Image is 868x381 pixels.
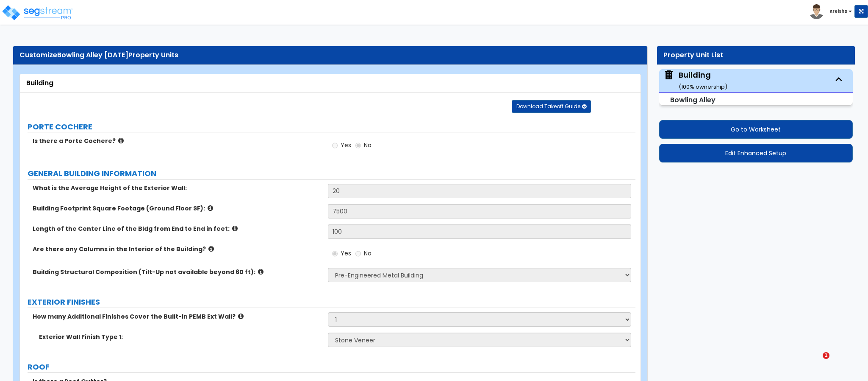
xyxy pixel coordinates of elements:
input: Yes [332,141,338,150]
span: No [364,141,372,149]
label: ROOF [28,361,635,373]
i: click for more info! [208,205,213,211]
b: Kreisha [829,8,848,14]
span: No [364,249,372,258]
label: Building Footprint Square Footage (Ground Floor SF): [33,204,322,213]
button: Go to Worksheet [659,120,853,139]
img: logo_pro_r.png [1,4,73,21]
label: GENERAL BUILDING INFORMATION [28,168,635,179]
i: click for more info! [238,313,244,319]
label: What is the Average Height of the Exterior Wall: [33,184,322,192]
span: 1 [823,352,829,359]
button: Edit Enhanced Setup [659,144,853,162]
input: No [355,141,361,150]
span: Yes [341,249,351,258]
small: Bowling Alley [670,95,715,105]
button: Download Takeoff Guide [512,100,591,113]
span: Yes [341,141,351,149]
div: Building [679,70,727,91]
label: PORTE COCHERE [28,121,635,132]
img: building.svg [663,70,674,81]
span: Building [663,70,727,91]
label: EXTERIOR FINISHES [28,297,635,308]
input: No [355,249,361,258]
i: click for more info! [258,269,263,275]
span: Bowling Alley [DATE] [57,50,128,60]
div: Customize Property Units [19,50,641,60]
label: Is there a Porte Cochere? [33,137,322,145]
i: click for more info! [118,137,124,144]
label: Are there any Columns in the Interior of the Building? [33,245,322,253]
label: Building Structural Composition (Tilt-Up not available beyond 60 ft): [33,268,322,276]
span: Download Takeoff Guide [516,103,580,110]
i: click for more info! [208,246,214,252]
label: Length of the Center Line of the Bldg from End to End in feet: [33,224,322,233]
img: avatar.png [809,4,824,19]
label: Exterior Wall Finish Type 1: [39,333,322,341]
input: Yes [332,249,338,258]
iframe: Intercom live chat [805,352,826,373]
div: Building [26,78,634,88]
label: How many Additional Finishes Cover the Built-in PEMB Ext Wall? [33,312,322,321]
div: Property Unit List [663,50,849,60]
small: ( 100 % ownership) [679,83,727,91]
i: click for more info! [232,225,238,232]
